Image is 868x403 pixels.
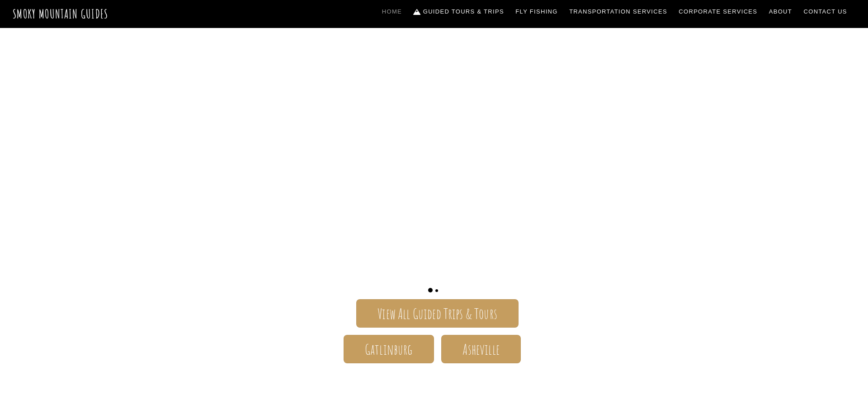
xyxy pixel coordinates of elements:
a: Transportation Services [566,2,670,21]
a: Home [378,2,406,21]
a: Fly Fishing [512,2,561,21]
span: Asheville [462,345,499,354]
a: About [765,2,796,21]
a: Guided Tours & Trips [410,2,508,21]
span: Gatlinburg [365,345,413,354]
a: Smoky Mountain Guides [13,6,108,21]
a: View All Guided Trips & Tours [356,299,519,328]
h1: Your adventure starts here. [172,378,696,399]
a: Asheville [441,335,521,363]
a: Contact Us [800,2,851,21]
a: Gatlinburg [344,335,434,363]
a: Corporate Services [675,2,761,21]
span: View All Guided Trips & Tours [377,309,497,319]
span: Smoky Mountain Guides [172,158,696,203]
span: The ONLY one-stop, full Service Guide Company for the Gatlinburg and [GEOGRAPHIC_DATA] side of th... [172,203,696,273]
